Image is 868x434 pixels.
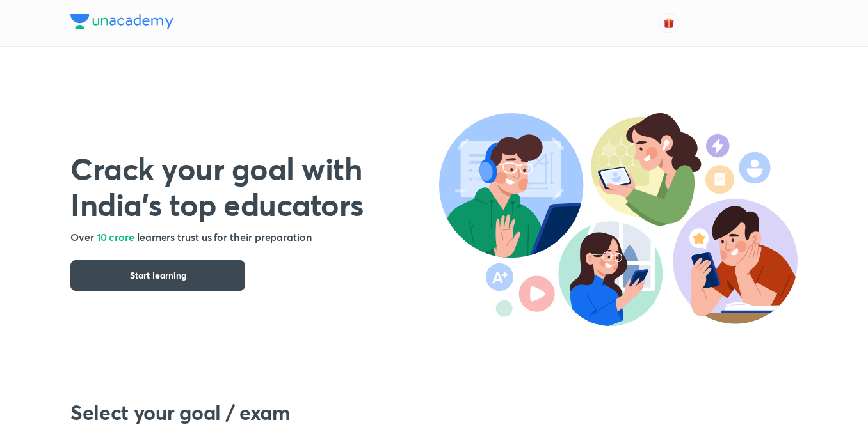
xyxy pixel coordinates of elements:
[70,150,439,222] h1: Crack your goal with India’s top educators
[97,230,134,244] span: 10 crore
[663,17,675,29] img: avatar
[70,260,245,291] button: Start learning
[70,399,798,425] h2: Select your goal / exam
[439,113,798,326] img: header
[659,13,679,33] button: avatar
[130,269,186,282] span: Start learning
[70,14,173,33] a: Company Logo
[70,14,173,29] img: Company Logo
[70,229,439,245] h5: Over learners trust us for their preparation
